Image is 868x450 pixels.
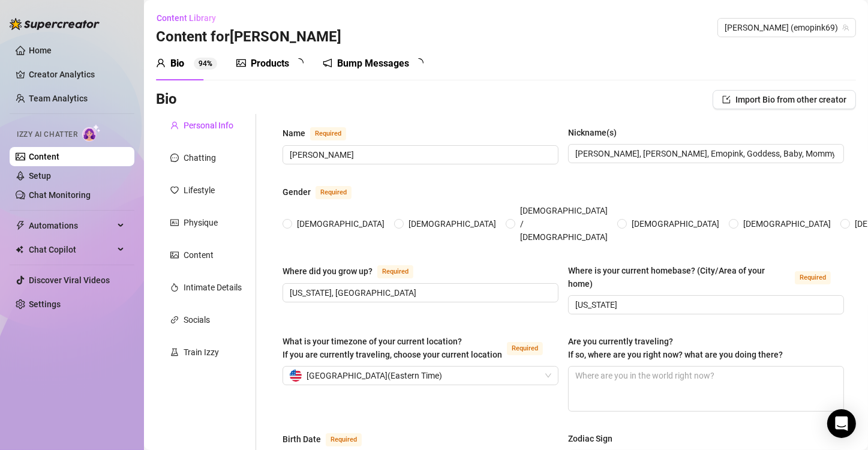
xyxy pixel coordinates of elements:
input: Where is your current homebase? (City/Area of your home) [575,298,834,311]
label: Gender [283,185,365,199]
a: Team Analytics [29,94,88,103]
div: Where is your current homebase? (City/Area of your home) [568,264,790,290]
span: Required [316,186,352,199]
img: logo-BBDzfeDw.svg [10,18,100,30]
span: link [170,316,179,324]
span: Import Bio from other creator [735,95,846,104]
span: Chat Copilot [29,240,114,259]
a: Content [29,152,59,161]
span: loading [294,58,304,68]
span: import [722,95,731,104]
div: Lifestyle [184,184,215,197]
a: Home [29,46,52,55]
div: Nickname(s) [568,126,617,139]
input: Where did you grow up? [290,286,549,299]
span: What is your timezone of your current location? If you are currently traveling, choose your curre... [283,337,502,359]
a: Settings [29,299,61,309]
input: Nickname(s) [575,147,834,160]
label: Name [283,126,359,140]
span: Izzy AI Chatter [17,129,77,140]
div: Bump Messages [337,56,409,71]
label: Nickname(s) [568,126,625,139]
a: Setup [29,171,51,181]
button: Content Library [156,8,226,28]
span: team [842,24,849,31]
div: Name [283,127,305,140]
div: Gender [283,185,311,199]
span: Britney (emopink69) [725,19,849,37]
span: Required [377,265,413,278]
label: Birth Date [283,432,375,446]
sup: 94% [194,58,217,70]
span: [DEMOGRAPHIC_DATA] / [DEMOGRAPHIC_DATA] [515,204,612,244]
div: Zodiac Sign [568,432,612,445]
div: Socials [184,313,210,326]
a: Chat Monitoring [29,190,91,200]
div: Train Izzy [184,346,219,359]
span: Are you currently traveling? If so, where are you right now? what are you doing there? [568,337,783,359]
span: [DEMOGRAPHIC_DATA] [738,217,836,230]
span: [GEOGRAPHIC_DATA] ( Eastern Time ) [307,367,442,385]
span: [DEMOGRAPHIC_DATA] [404,217,501,230]
span: message [170,154,179,162]
button: Import Bio from other creator [713,90,856,109]
div: Personal Info [184,119,233,132]
span: loading [414,58,424,68]
label: Where is your current homebase? (City/Area of your home) [568,264,844,290]
div: Intimate Details [184,281,242,294]
h3: Bio [156,90,177,109]
div: Physique [184,216,218,229]
div: Open Intercom Messenger [827,409,856,438]
span: idcard [170,218,179,227]
div: Where did you grow up? [283,265,373,278]
span: Required [507,342,543,355]
span: fire [170,283,179,292]
span: user [156,58,166,68]
div: Bio [170,56,184,71]
span: picture [236,58,246,68]
img: us [290,370,302,382]
span: Automations [29,216,114,235]
span: Required [795,271,831,284]
span: [DEMOGRAPHIC_DATA] [292,217,389,230]
span: Required [326,433,362,446]
span: [DEMOGRAPHIC_DATA] [627,217,724,230]
div: Chatting [184,151,216,164]
img: Chat Copilot [16,245,23,254]
span: experiment [170,348,179,356]
input: Name [290,148,549,161]
img: AI Chatter [82,124,101,142]
div: Birth Date [283,433,321,446]
span: Content Library [157,13,216,23]
span: heart [170,186,179,194]
span: notification [323,58,332,68]
span: user [170,121,179,130]
div: Content [184,248,214,262]
span: thunderbolt [16,221,25,230]
label: Where did you grow up? [283,264,427,278]
div: Products [251,56,289,71]
a: Creator Analytics [29,65,125,84]
h3: Content for [PERSON_NAME] [156,28,341,47]
a: Discover Viral Videos [29,275,110,285]
span: picture [170,251,179,259]
span: Required [310,127,346,140]
label: Zodiac Sign [568,432,621,445]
